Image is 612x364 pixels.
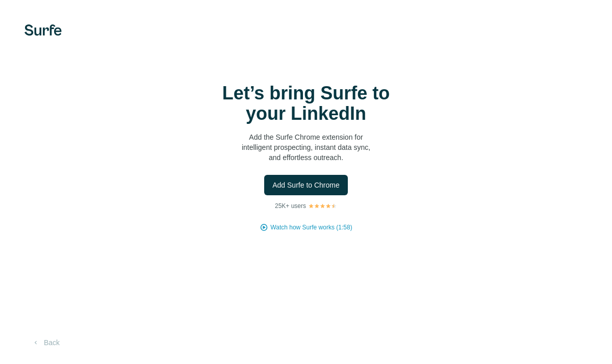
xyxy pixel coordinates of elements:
p: 25K+ users [275,201,306,211]
button: Watch how Surfe works (1:58) [270,223,352,232]
h1: Let’s bring Surfe to your LinkedIn [204,83,408,124]
button: Back [24,333,67,352]
button: Add Surfe to Chrome [264,175,348,195]
span: Add Surfe to Chrome [272,180,340,190]
p: Add the Surfe Chrome extension for intelligent prospecting, instant data sync, and effortless out... [204,132,408,163]
img: Rating Stars [308,203,337,209]
img: Surfe's logo [24,24,62,36]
